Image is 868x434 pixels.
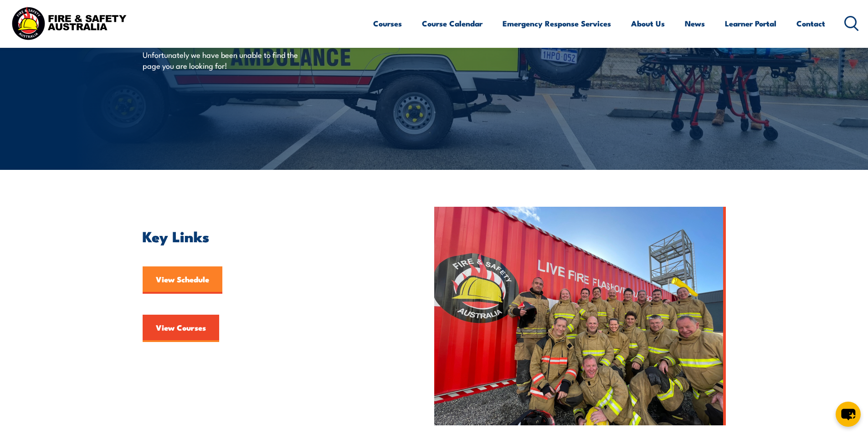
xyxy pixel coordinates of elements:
a: Courses [373,11,402,36]
a: Learner Portal [725,11,776,36]
button: chat-button [836,402,861,427]
a: News [685,11,705,36]
a: View Courses [143,315,219,342]
img: FSA People – Team photo aug 2023 [434,207,726,425]
a: Contact [796,11,825,36]
a: View Schedule [143,266,222,294]
h2: Key Links [143,230,392,242]
p: Unfortunately we have been unable to find the page you are looking for! [143,49,309,71]
a: Emergency Response Services [503,11,611,36]
a: Course Calendar [422,11,483,36]
a: About Us [631,11,665,36]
